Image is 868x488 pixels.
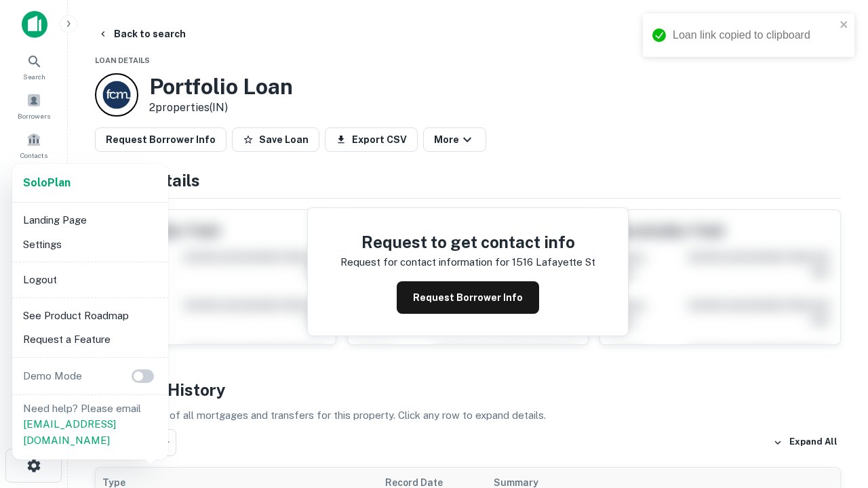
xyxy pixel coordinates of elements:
[23,418,116,446] a: [EMAIL_ADDRESS][DOMAIN_NAME]
[18,208,163,232] li: Landing Page
[23,176,71,189] strong: Solo Plan
[673,27,835,43] div: Loan link copied to clipboard
[18,327,163,352] li: Request a Feature
[840,19,849,32] button: close
[18,304,163,328] li: See Product Roadmap
[18,232,163,257] li: Settings
[800,336,868,401] iframe: Chat Widget
[18,268,163,292] li: Logout
[18,368,87,384] p: Demo Mode
[23,175,71,191] a: SoloPlan
[23,401,157,449] p: Need help? Please email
